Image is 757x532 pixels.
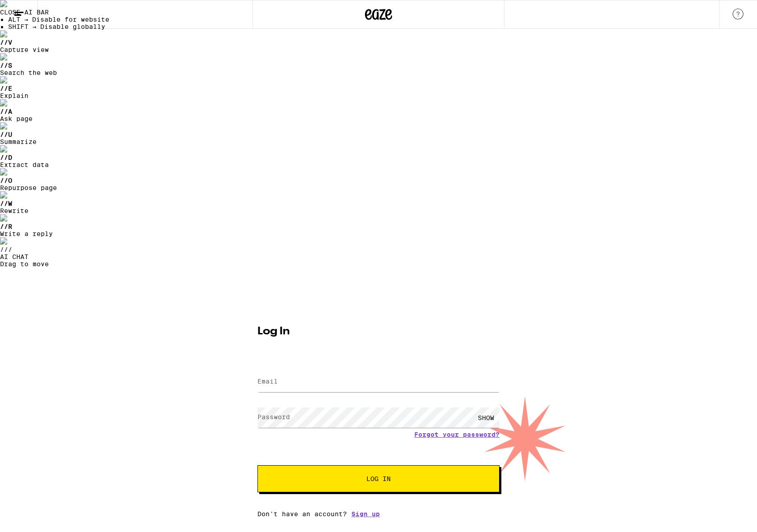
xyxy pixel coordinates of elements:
a: Forgot your password? [414,431,500,438]
h1: Log In [257,326,500,337]
div: Don't have an account? [257,510,500,518]
input: Email [257,372,500,392]
div: SHOW [472,407,500,428]
a: Sign up [351,510,380,518]
label: Email [257,378,278,385]
span: Log In [366,476,391,482]
button: Log In [257,465,500,492]
label: Password [257,413,290,421]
